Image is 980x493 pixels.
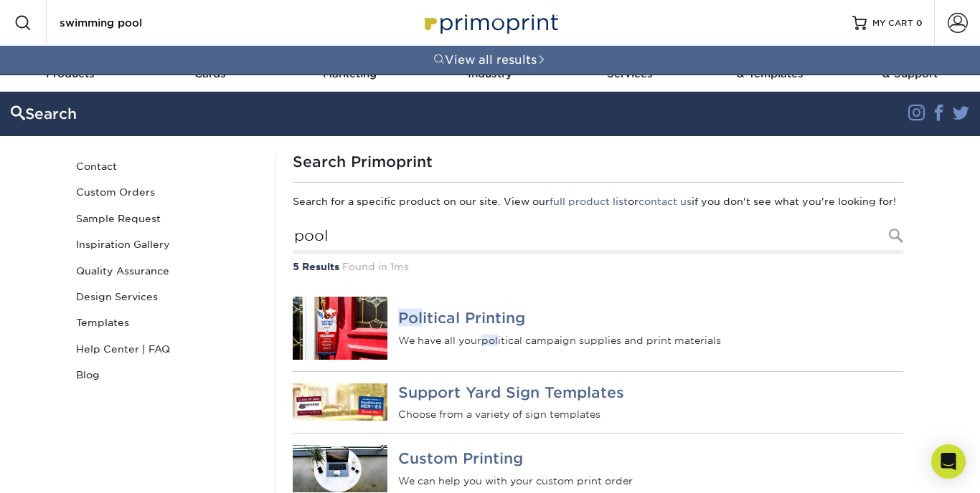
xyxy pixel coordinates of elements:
[70,153,264,179] a: Contact
[70,310,264,335] a: Templates
[293,261,339,272] strong: 5 Results
[70,362,264,388] a: Blog
[550,196,628,207] a: full product list
[398,383,903,401] h4: Support Yard Sign Templates
[70,336,264,362] a: Help Center | FAQ
[70,179,264,205] a: Custom Orders
[916,18,923,28] span: 0
[639,196,692,207] a: contact us
[293,297,387,360] img: Political Printing
[293,153,903,171] h1: Search Primoprint
[418,7,562,38] img: Primoprint
[70,206,264,231] a: Sample Request
[293,383,387,421] img: Support Yard Sign Templates
[398,407,903,421] p: Choose from a variety of sign templates
[931,444,966,479] div: Open Intercom Messenger
[293,445,387,492] img: Custom Printing
[293,285,903,371] a: Political Printing Political Printing We have all yourpolitical campaign supplies and print mater...
[70,284,264,310] a: Design Services
[70,258,264,284] a: Quality Assurance
[4,449,122,488] iframe: Google Customer Reviews
[293,221,903,254] input: Search Products...
[398,310,903,327] h4: itical Printing
[398,473,903,487] p: We can help you with your custom print order
[872,17,913,29] span: MY CART
[70,231,264,257] a: Inspiration Gallery
[58,14,198,32] input: SEARCH PRODUCTS.....
[398,332,903,347] p: We have all your itical campaign supplies and print materials
[342,261,409,272] span: Found in 1ms
[398,309,423,327] em: Pol
[293,372,903,433] a: Support Yard Sign Templates Support Yard Sign Templates Choose from a variety of sign templates
[398,450,903,467] h4: Custom Printing
[293,194,903,209] p: Search for a specific product on our site. View our or if you don't see what you're looking for!
[481,334,498,345] em: pol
